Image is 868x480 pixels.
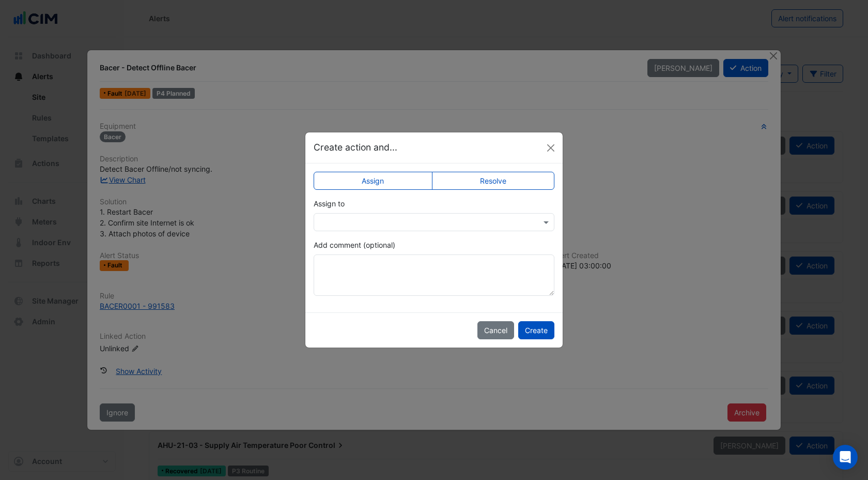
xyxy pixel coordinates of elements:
[477,321,514,339] button: Cancel
[543,140,559,156] button: Close
[432,172,555,190] label: Resolve
[314,239,395,250] label: Add comment (optional)
[314,198,345,209] label: Assign to
[833,445,858,470] div: Open Intercom Messenger
[314,172,432,190] label: Assign
[518,321,554,339] button: Create
[314,141,397,154] h5: Create action and...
